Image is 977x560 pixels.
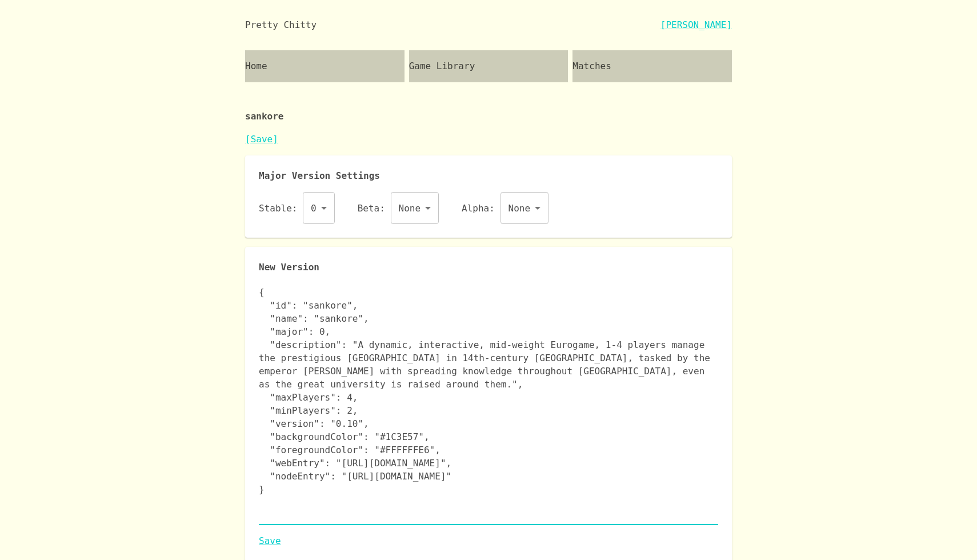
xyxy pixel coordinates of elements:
[303,192,335,224] div: 0
[660,18,732,32] a: [PERSON_NAME]
[245,18,317,32] div: Pretty Chitty
[259,534,718,548] a: Save
[259,192,335,224] div: Stable:
[358,192,439,224] div: Beta:
[391,192,439,224] div: None
[462,192,548,224] div: Alpha:
[245,91,732,133] p: sankore
[572,50,732,82] a: Matches
[409,50,568,82] a: Game Library
[259,286,718,522] textarea: { "id": "sankore", "name": "sankore", "major": 0, "description": "A dynamic, interactive, mid-wei...
[259,169,718,183] p: Major Version Settings
[259,261,718,274] p: New Version
[245,50,405,82] a: Home
[500,192,549,224] div: None
[245,134,278,145] a: [Save]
